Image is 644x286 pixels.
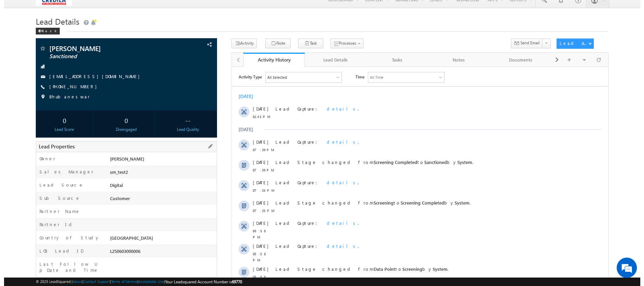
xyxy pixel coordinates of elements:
span: 05:58 PM [21,161,41,173]
a: Tasks [363,53,424,67]
div: [DATE] [7,26,29,32]
span: Lead Stage changed from to by . [44,92,241,98]
span: 05:58 PM [21,184,41,196]
div: Lead Details [306,56,356,64]
div: sm_test2 [104,169,213,178]
span: 05:58 PM [21,207,41,219]
span: System [201,199,216,205]
a: Terms of Service [107,279,133,284]
div: [GEOGRAPHIC_DATA] [104,235,213,244]
span: 10:44 AM [21,230,41,236]
div: Tasks [368,56,418,64]
span: Data Point [142,199,163,205]
div: L250603000006 [104,248,213,257]
span: Lead Capture: [44,72,89,78]
label: Partner Name [35,208,76,214]
label: Sales Manager [35,169,89,175]
div: All Selected [34,5,110,16]
span: © 2025 LeadSquared | | | | | [32,279,238,285]
button: Processes [326,39,359,48]
em: Start Chat [92,208,123,217]
div: Lead Quality [157,126,211,133]
span: Time [124,5,133,15]
span: [DATE] [21,113,36,119]
span: 01:43 PM [21,47,41,53]
span: Lead Capture: [44,153,89,159]
span: Lead Stage changed from to by . [44,133,239,139]
a: Activity History [239,53,301,67]
div: Notes [430,56,480,64]
span: 69770 [228,279,238,284]
button: Task [294,39,319,48]
div: Back [32,28,56,34]
button: Lead Actions [553,39,590,49]
label: Lead Source [35,182,80,188]
span: 07:39 PM [21,80,41,86]
label: Partner Id [35,221,70,228]
span: [DATE] [21,199,36,205]
label: Last Follow Up Date and Time [35,261,97,273]
span: [DATE] [21,176,36,182]
span: System [223,133,238,139]
span: [PERSON_NAME] [45,45,159,52]
label: Owner [35,156,51,162]
button: Activity [227,39,253,48]
div: 0 [96,114,149,126]
span: [DATE] [21,133,36,139]
div: All Selected [35,7,55,14]
span: System [225,92,240,98]
div: . [44,153,339,159]
a: About [69,279,78,284]
div: . [44,222,339,228]
span: 07:33 PM [21,120,41,126]
div: -- [157,114,211,126]
a: Documents [486,53,548,67]
span: 07:39 PM [21,100,41,106]
div: Minimize live chat window [111,3,127,20]
span: details [95,72,126,78]
span: Screening Completed [169,133,212,139]
span: [DATE] [21,92,36,98]
div: . [44,176,339,182]
div: All Time [138,7,152,14]
span: Lead Capture: [44,113,89,118]
span: [PERSON_NAME] [106,156,140,162]
span: Sanctioned [192,92,215,98]
a: Lead Details [301,53,363,67]
div: . [44,72,339,78]
a: [EMAIL_ADDRESS][DOMAIN_NAME] [45,73,139,79]
div: Customer [104,195,213,205]
label: Sub Source [35,195,76,201]
div: Lead Actions [556,40,584,46]
span: [DATE] [21,72,36,78]
div: Disengaged [96,126,149,133]
span: Screening Completed [142,92,185,98]
span: Lead Stage changed from to by . [44,199,217,205]
textarea: Type your message and hit 'Enter' [9,63,123,202]
a: Acceptable Use [134,279,160,284]
div: Digital [104,182,213,191]
span: [DATE] [21,222,36,228]
div: 0 [33,114,87,126]
span: details [95,39,126,45]
label: LOS Lead ID [35,248,79,254]
span: Lead Properties [35,143,71,150]
span: Lead Capture: [44,176,89,182]
span: Lead Capture: [44,222,89,228]
div: Chat with us now [35,35,113,44]
div: [DATE] [7,59,29,66]
a: Contact Support [79,279,106,284]
span: [DATE] [21,39,36,45]
a: Notes [424,53,486,67]
button: Send Email [507,39,539,48]
div: Activity History [244,56,296,63]
span: details [95,153,126,159]
span: details [95,113,126,118]
span: Lead Capture: [44,39,89,45]
div: Documents [491,56,542,64]
span: Lead Details [32,16,75,27]
span: Screening [142,133,162,139]
a: [PHONE_NUMBER] [45,84,96,89]
div: Lead Score [33,126,87,133]
span: Send Email [516,40,536,46]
